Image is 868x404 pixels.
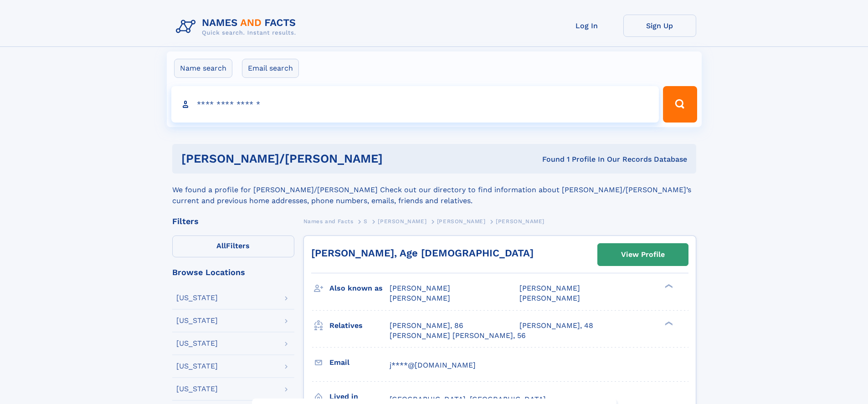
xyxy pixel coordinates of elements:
button: Search Button [663,86,697,123]
a: [PERSON_NAME] [437,215,486,227]
span: [PERSON_NAME] [390,294,450,302]
span: [GEOGRAPHIC_DATA], [GEOGRAPHIC_DATA] [390,395,546,404]
h3: Also known as [329,281,390,296]
div: [US_STATE] [176,385,218,393]
a: Log In [550,15,623,37]
a: [PERSON_NAME], 48 [519,321,593,331]
div: [US_STATE] [176,340,218,347]
a: [PERSON_NAME], Age [DEMOGRAPHIC_DATA] [311,247,534,259]
a: Names and Facts [303,215,354,227]
div: We found a profile for [PERSON_NAME]/[PERSON_NAME] Check out our directory to find information ab... [172,174,696,206]
span: [PERSON_NAME] [519,284,580,292]
label: Email search [242,59,299,78]
a: [PERSON_NAME] [PERSON_NAME], 56 [390,331,526,341]
div: Filters [172,217,294,225]
a: Sign Up [623,15,696,37]
div: Browse Locations [172,268,294,276]
div: ❯ [663,320,673,326]
span: [PERSON_NAME] [519,294,580,302]
span: [PERSON_NAME] [378,218,426,225]
div: View Profile [621,244,665,265]
span: [PERSON_NAME] [437,218,486,225]
a: View Profile [598,244,688,266]
span: S [364,218,368,225]
div: ❯ [663,283,673,289]
label: Filters [172,235,294,257]
div: [US_STATE] [176,317,218,324]
span: [PERSON_NAME] [496,218,544,225]
div: Found 1 Profile In Our Records Database [462,154,687,164]
input: search input [171,86,659,123]
span: All [216,241,226,250]
label: Name search [174,59,232,78]
div: [US_STATE] [176,294,218,302]
a: [PERSON_NAME] [378,215,426,227]
span: [PERSON_NAME] [390,284,450,292]
a: [PERSON_NAME], 86 [390,321,463,331]
div: [US_STATE] [176,363,218,370]
a: S [364,215,368,227]
h1: [PERSON_NAME]/[PERSON_NAME] [181,153,462,164]
h3: Email [329,355,390,370]
img: Logo Names and Facts [172,15,303,39]
h3: Relatives [329,318,390,333]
